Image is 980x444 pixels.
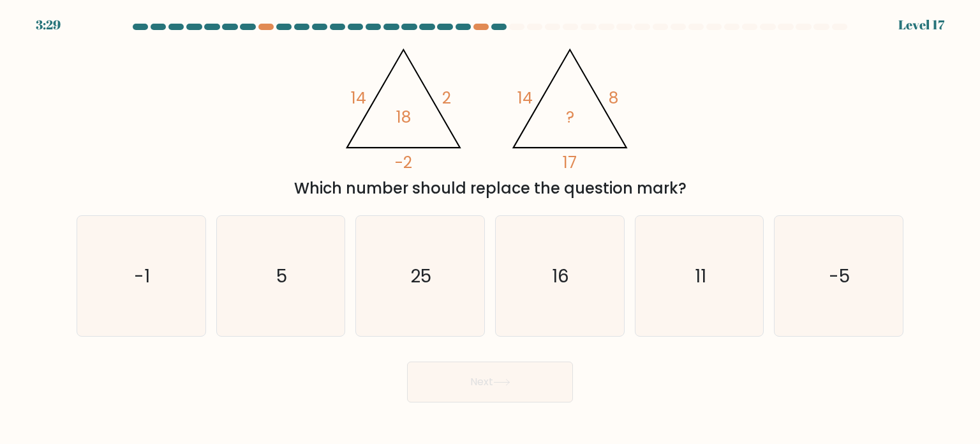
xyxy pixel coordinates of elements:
text: -5 [829,263,850,288]
tspan: 17 [563,151,577,174]
tspan: 14 [351,87,366,109]
text: 11 [695,263,706,288]
text: 16 [553,263,570,288]
text: -1 [135,263,151,288]
tspan: 14 [517,87,533,109]
tspan: 2 [442,87,451,109]
tspan: 8 [609,87,618,109]
text: 5 [276,263,287,288]
tspan: -2 [395,151,412,174]
button: Next [407,362,573,402]
text: 25 [411,263,432,288]
tspan: 18 [396,106,411,128]
div: Level 17 [898,15,944,34]
div: Which number should replace the question mark? [84,177,896,200]
tspan: ? [566,106,574,128]
div: 3:29 [36,15,61,34]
